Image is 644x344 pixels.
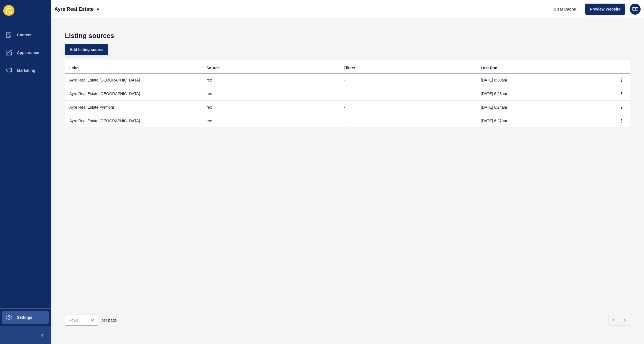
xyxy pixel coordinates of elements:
[481,65,498,71] div: Last Run
[54,2,93,16] p: Ayre Real Estate
[590,6,620,12] span: Preview Website
[339,87,476,101] td: -
[339,114,476,128] td: -
[202,114,339,128] td: rex
[549,4,581,15] button: Clear Cache
[69,65,80,71] div: Label
[476,87,614,101] td: [DATE] 6:28am
[207,65,220,71] div: Source
[339,73,476,87] td: -
[65,101,202,114] td: Ayre Real Estate Pyrmont
[344,65,355,71] div: Filters
[65,114,202,128] td: Ayre Real Estate [GEOGRAPHIC_DATA]
[339,101,476,114] td: -
[632,6,638,12] span: EE
[65,87,202,101] td: Ayre Real Estate [GEOGRAPHIC_DATA]
[476,73,614,87] td: [DATE] 6:30am
[476,114,614,128] td: [DATE] 6:27am
[202,87,339,101] td: rex
[70,47,103,52] span: Add listing source
[65,44,108,55] button: Add listing source
[202,73,339,87] td: rex
[585,4,625,15] button: Preview Website
[65,315,98,326] div: open menu
[554,6,576,12] span: Clear Cache
[65,32,630,40] h1: Listing sources
[102,317,117,323] span: per page
[65,73,202,87] td: Ayre Real Estate [GEOGRAPHIC_DATA]
[202,101,339,114] td: rex
[476,101,614,114] td: [DATE] 6:24am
